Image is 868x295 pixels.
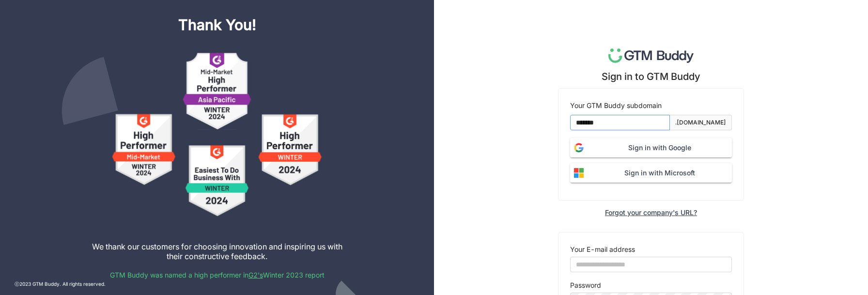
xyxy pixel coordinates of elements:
button: Sign in with Google [570,138,732,157]
a: G2's [248,271,263,279]
img: login-google.svg [570,139,588,156]
div: Forgot your company's URL? [605,208,697,217]
span: Sign in with Google [588,142,732,153]
label: Your E-mail address [570,244,635,255]
button: Sign in with Microsoft [570,163,732,183]
span: Sign in with Microsoft [588,168,732,178]
div: Sign in to GTM Buddy [602,71,700,82]
img: login-microsoft.svg [570,164,588,182]
img: logo [608,48,694,63]
div: Your GTM Buddy subdomain [570,100,732,111]
div: .[DOMAIN_NAME] [675,118,726,127]
label: Password [570,280,601,291]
